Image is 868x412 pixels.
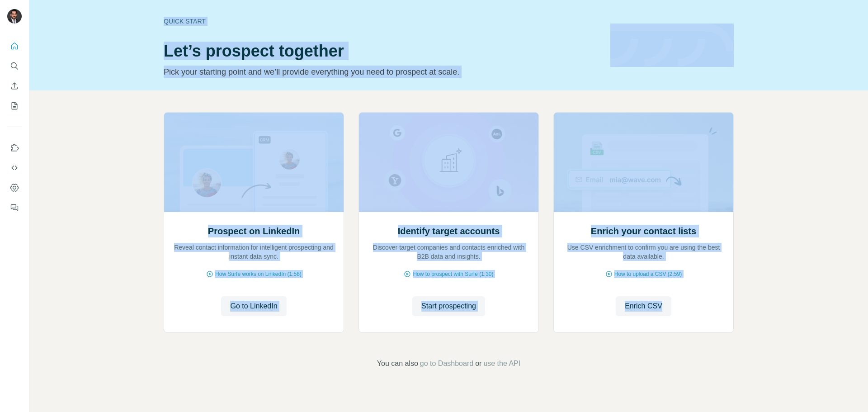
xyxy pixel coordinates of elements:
button: go to Dashboard [420,358,473,369]
button: Go to LinkedIn [221,296,286,316]
p: Discover target companies and contacts enriched with B2B data and insights. [368,243,529,261]
span: Go to LinkedIn [230,301,277,312]
span: You can also [377,358,418,369]
h2: Enrich your contact lists [591,225,696,237]
p: Reveal contact information for intelligent prospecting and instant data sync. [173,243,335,261]
button: Quick start [7,38,22,54]
img: Avatar [7,9,22,24]
button: My lists [7,98,22,114]
span: or [475,358,481,369]
img: Prospect on LinkedIn [164,113,344,212]
span: How Surfe works on LinkedIn (1:58) [215,270,302,278]
h1: Let’s prospect together [164,42,599,60]
span: Start prospecting [421,301,476,312]
span: How to prospect with Surfe (1:30) [413,270,493,278]
button: Enrich CSV [7,78,22,94]
button: use the API [483,358,520,369]
div: Quick start [164,17,599,26]
p: Use CSV enrichment to confirm you are using the best data available. [563,243,724,261]
h2: Identify target accounts [398,225,500,237]
button: Search [7,58,22,74]
img: banner [610,24,734,67]
span: How to upload a CSV (2:59) [614,270,682,278]
span: Enrich CSV [625,301,662,312]
button: Start prospecting [412,296,485,316]
h2: Prospect on LinkedIn [208,225,300,237]
button: Use Surfe API [7,160,22,176]
img: Enrich your contact lists [553,113,734,212]
p: Pick your starting point and we’ll provide everything you need to prospect at scale. [164,66,599,78]
button: Feedback [7,199,22,216]
img: Identify target accounts [359,113,539,212]
button: Use Surfe on LinkedIn [7,140,22,156]
button: Dashboard [7,180,22,196]
button: Enrich CSV [616,296,671,316]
